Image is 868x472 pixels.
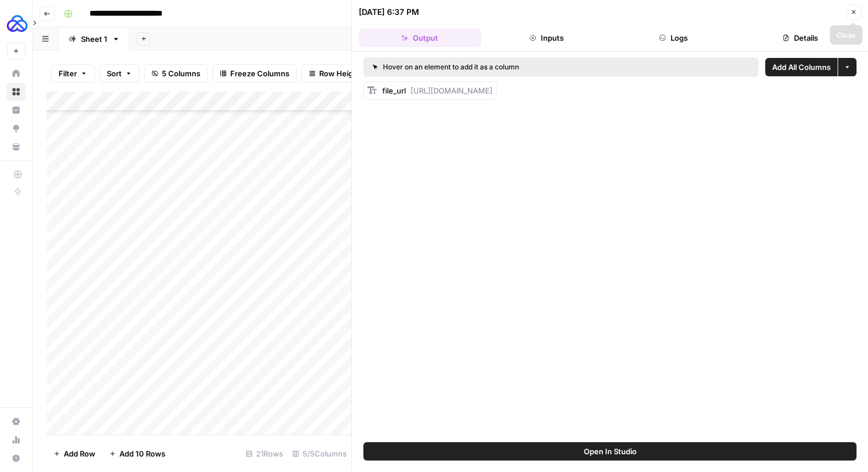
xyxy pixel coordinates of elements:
[7,431,25,449] a: Usage
[64,448,95,459] span: Add Row
[7,101,25,119] a: Insights
[59,28,130,50] a: Sheet 1
[382,86,406,95] span: file_url
[230,68,289,79] span: Freeze Columns
[7,13,28,34] img: AUQ Logo
[613,29,735,47] button: Logs
[301,64,368,83] button: Row Height
[46,444,102,463] button: Add Row
[59,68,77,79] span: Filter
[51,64,95,83] button: Filter
[584,446,637,457] span: Open In Studio
[7,449,25,467] button: Help + Support
[241,444,288,463] div: 21 Rows
[410,86,493,95] span: [URL][DOMAIN_NAME]
[119,448,165,459] span: Add 10 Rows
[486,29,608,47] button: Inputs
[319,68,361,79] span: Row Height
[212,64,297,83] button: Freeze Columns
[288,444,351,463] div: 5/5 Columns
[7,119,25,138] a: Opportunities
[99,64,139,83] button: Sort
[7,64,25,83] a: Home
[107,68,122,79] span: Sort
[7,83,25,101] a: Browse
[363,442,857,461] button: Open In Studio
[739,29,861,47] button: Details
[81,33,107,45] div: Sheet 1
[144,64,208,83] button: 5 Columns
[359,6,419,18] div: [DATE] 6:37 PM
[102,444,172,463] button: Add 10 Rows
[772,61,831,73] span: Add All Columns
[373,62,634,72] div: Hover on an element to add it as a column
[359,29,481,47] button: Output
[7,9,25,38] button: Workspace: AUQ
[162,68,200,79] span: 5 Columns
[7,412,25,431] a: Settings
[7,138,25,156] a: Your Data
[765,58,838,76] button: Add All Columns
